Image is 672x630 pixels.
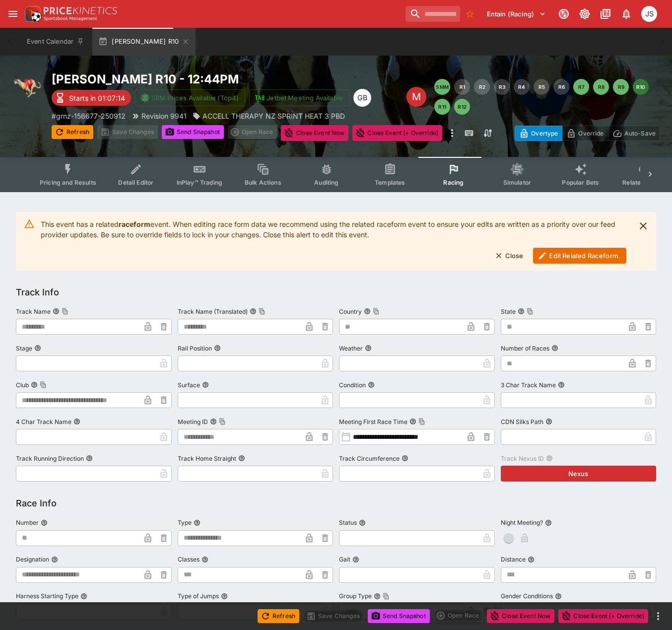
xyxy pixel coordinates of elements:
img: jetbet-logo.svg [255,93,265,103]
p: Revision 9941 [141,111,187,121]
button: Status [359,519,366,526]
button: R6 [553,79,569,95]
p: Meeting First Race Time [339,418,407,426]
button: Toggle light/dark mode [576,5,594,23]
button: Close Event (+ Override) [352,125,442,141]
button: R12 [454,99,470,115]
span: Bulk Actions [245,179,281,186]
p: Country [339,307,362,316]
p: Copy To Clipboard [52,111,126,121]
p: Type of Jumps [178,592,219,600]
p: Number [16,518,39,527]
button: Classes [202,556,208,563]
div: ACCELL THERAPY NZ SPRINT HEAT 3 PBD [193,111,345,121]
button: Close Event Now [487,609,554,623]
span: Detail Editor [118,179,153,186]
button: ClubCopy To Clipboard [31,381,38,388]
button: Track Running Direction [86,455,93,462]
button: Meeting IDCopy To Clipboard [210,418,217,425]
div: John Seaton [641,6,657,22]
button: Send Snapshot [162,125,224,139]
button: R2 [474,79,490,95]
button: No Bookmarks [462,6,478,22]
input: search [405,6,460,22]
div: Edit Meeting [406,87,426,107]
button: Night Meeting? [545,519,552,526]
img: PriceKinetics Logo [22,4,42,24]
span: Popular Bets [562,179,599,186]
button: Refresh [258,609,299,623]
h2: Copy To Clipboard [52,71,406,87]
button: Copy To Clipboard [259,308,266,315]
button: Override [562,126,608,141]
button: Copy To Clipboard [383,593,390,600]
button: R10 [633,79,649,95]
span: Pricing and Results [40,179,96,186]
button: [PERSON_NAME] R10 [92,28,196,56]
button: Refresh [52,125,93,139]
button: R4 [514,79,530,95]
button: Close Event Now [281,125,348,141]
p: Designation [16,555,49,563]
img: greyhound_racing.png [12,71,44,103]
p: Group Type [339,592,372,600]
p: Override [578,128,604,139]
span: Templates [375,179,405,186]
button: 4 Char Track Name [73,418,80,425]
p: Classes [178,555,200,563]
p: Night Meeting? [501,518,543,527]
button: R11 [434,99,450,115]
button: StateCopy To Clipboard [518,308,525,315]
button: Copy To Clipboard [219,418,226,425]
p: Track Nexus ID [501,454,544,463]
button: R5 [534,79,549,95]
p: Starts in 01:07:14 [69,93,125,103]
button: R3 [494,79,510,95]
button: Track Name (Translated)Copy To Clipboard [250,308,257,315]
p: Rail Position [178,344,212,352]
p: Condition [339,381,366,389]
button: Edit Related Raceform. [533,248,626,264]
nav: pagination navigation [434,79,660,115]
p: Track Home Straight [178,454,236,463]
button: Nexus [501,466,657,482]
button: Connected to PK [555,5,573,23]
p: Weather [339,344,363,352]
span: Auditing [314,179,338,186]
div: Gary Brigginshaw [353,89,371,107]
button: Close Event (+ Override) [558,609,648,623]
button: Jetbet Meeting Available [249,89,349,106]
p: State [501,307,516,316]
p: Gait [339,555,350,563]
button: Rail Position [214,345,221,351]
button: SRM Prices Available (Top4) [135,89,245,106]
button: Track NameCopy To Clipboard [53,308,60,315]
p: Track Running Direction [16,454,84,463]
button: Send Snapshot [368,609,430,623]
button: Weather [365,345,372,351]
button: CDN Silks Path [545,418,552,425]
div: split button [434,609,483,623]
button: Auto-Save [608,126,660,141]
span: Racing [443,179,464,186]
div: Start From [515,126,660,141]
button: Copy To Clipboard [418,418,425,425]
button: 3 Char Track Name [558,381,565,388]
button: Number of Races [551,345,558,351]
button: Stage [34,345,41,351]
p: Club [16,381,29,389]
div: split button [228,125,277,139]
button: Track Home Straight [238,455,245,462]
img: PriceKinetics [44,7,117,14]
button: open drawer [4,5,22,23]
p: Meeting ID [178,418,208,426]
button: R9 [613,79,629,95]
button: R7 [573,79,589,95]
p: Number of Races [501,344,549,352]
button: Copy To Clipboard [527,308,534,315]
div: Event type filters [32,157,640,192]
h5: Track Info [16,286,59,298]
button: Notifications [617,5,635,23]
button: SMM [434,79,450,95]
button: Condition [368,381,375,388]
